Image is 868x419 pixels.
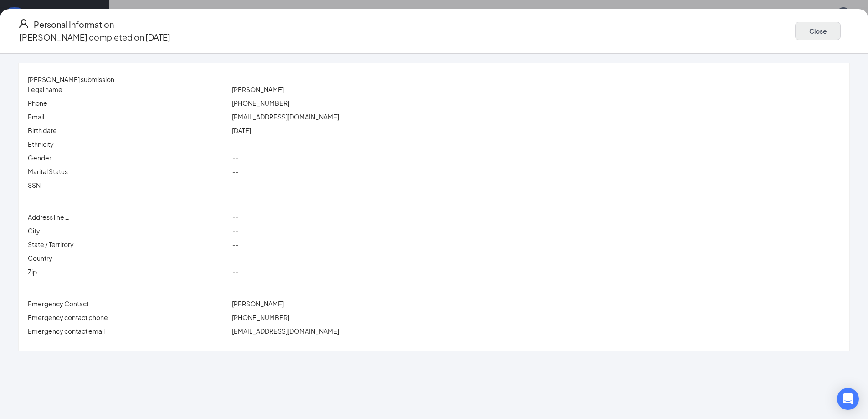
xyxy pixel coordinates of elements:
p: Ethnicity [28,139,228,149]
p: Zip [28,267,228,277]
p: City [28,226,228,236]
p: SSN [28,180,228,190]
span: -- [232,268,238,276]
p: Emergency Contact [28,299,228,309]
p: [PERSON_NAME] completed on [DATE] [19,31,170,44]
span: -- [232,140,238,148]
span: -- [232,154,238,162]
span: -- [232,167,238,176]
span: -- [232,181,238,189]
p: Email [28,112,228,122]
button: Close [795,22,841,40]
span: -- [232,254,238,262]
div: Open Intercom Messenger [837,388,859,410]
p: Marital Status [28,166,228,176]
span: [EMAIL_ADDRESS][DOMAIN_NAME] [232,327,339,335]
span: -- [232,213,238,221]
span: [PHONE_NUMBER] [232,99,289,107]
p: Address line 1 [28,212,228,222]
span: [PHONE_NUMBER] [232,313,289,321]
p: State / Territory [28,239,228,249]
h4: Personal Information [34,18,114,31]
span: [DATE] [232,126,251,134]
p: Legal name [28,84,228,94]
p: Emergency contact phone [28,312,228,322]
span: [PERSON_NAME] [232,85,284,93]
p: Emergency contact email [28,326,228,336]
p: Gender [28,153,228,163]
span: [EMAIL_ADDRESS][DOMAIN_NAME] [232,113,339,121]
p: Phone [28,98,228,108]
p: Birth date [28,125,228,135]
svg: User [18,18,29,29]
span: [PERSON_NAME] submission [28,75,114,83]
p: Country [28,253,228,263]
span: -- [232,227,238,235]
span: -- [232,240,238,248]
span: [PERSON_NAME] [232,300,284,308]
